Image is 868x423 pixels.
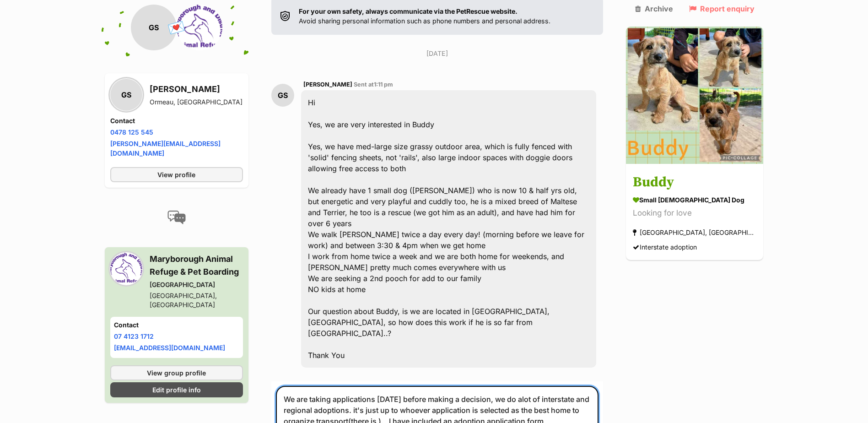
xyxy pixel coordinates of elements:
a: Archive [635,5,673,13]
img: Maryborough Animal Refuge profile pic [177,5,222,50]
div: GS [131,5,177,50]
a: View profile [110,167,243,182]
img: Maryborough Animal Refuge profile pic [110,253,142,285]
span: [PERSON_NAME] [303,81,352,88]
h3: Buddy [633,173,756,193]
strong: For your own safety, always communicate via the PetRescue website. [299,7,518,15]
div: [GEOGRAPHIC_DATA], [GEOGRAPHIC_DATA] [633,227,756,239]
div: Interstate adoption [633,241,697,254]
h4: Contact [110,116,243,125]
span: 1:11 pm [374,81,393,88]
span: View group profile [147,368,206,378]
div: Hi Yes, we are very interested in Buddy Yes, we have med-large size grassy outdoor area, which is... [301,90,597,368]
span: Edit profile info [152,385,201,395]
div: Ormeau, [GEOGRAPHIC_DATA] [150,98,243,107]
a: [PERSON_NAME][EMAIL_ADDRESS][DOMAIN_NAME] [110,140,221,157]
a: Report enquiry [689,5,755,13]
img: Buddy [626,27,763,164]
a: Buddy small [DEMOGRAPHIC_DATA] Dog Looking for love [GEOGRAPHIC_DATA], [GEOGRAPHIC_DATA] Intersta... [626,166,763,260]
p: Avoid sharing personal information such as phone numbers and personal address. [299,6,550,26]
h3: Maryborough Animal Refuge & Pet Boarding [150,253,243,278]
h3: [PERSON_NAME] [150,83,243,96]
a: [EMAIL_ADDRESS][DOMAIN_NAME] [114,344,225,352]
a: View group profile [110,365,243,380]
h4: Contact [114,320,239,330]
div: Looking for love [633,207,756,220]
a: Edit profile info [110,382,243,397]
div: GS [110,79,142,111]
a: 0478 125 545 [110,128,153,136]
p: [DATE] [271,49,604,58]
div: small [DEMOGRAPHIC_DATA] Dog [633,195,756,205]
div: GS [271,84,294,107]
span: Sent at [354,81,393,88]
span: 💌 [166,18,187,38]
div: [GEOGRAPHIC_DATA] [150,280,243,289]
a: 07 4123 1712 [114,332,154,340]
img: conversation-icon-4a6f8262b818ee0b60e3300018af0b2d0b884aa5de6e9bcb8d3d4eeb1a70a7c4.svg [167,211,186,224]
div: [GEOGRAPHIC_DATA], [GEOGRAPHIC_DATA] [150,291,243,309]
span: View profile [157,170,195,179]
